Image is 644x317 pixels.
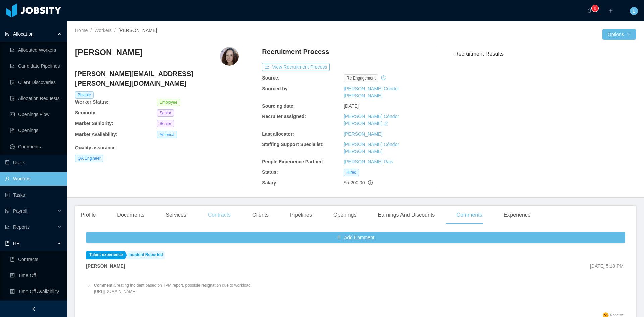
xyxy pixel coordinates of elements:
div: Experience [498,206,536,224]
div: Documents [112,206,150,224]
div: Profile [75,206,101,224]
b: Worker Status: [75,99,108,105]
b: Market Seniority: [75,121,113,126]
a: icon: file-doneAllocation Requests [10,92,62,105]
b: Recruiter assigned: [262,114,306,119]
span: L [633,7,635,15]
a: icon: line-chartCandidate Pipelines [10,59,62,73]
span: Employee [157,99,180,106]
a: icon: userWorkers [5,172,62,186]
span: Payroll [13,208,28,214]
span: Billable [75,91,94,99]
a: icon: idcardOpenings Flow [10,108,62,121]
a: icon: messageComments [10,140,62,153]
b: Salary: [262,180,278,186]
b: Sourcing date: [262,103,295,109]
img: 231facc0-7dd2-4d2a-a9cb-f84fa930361c_67fd986b8dcd2-400w.png [220,47,239,66]
b: Staffing Support Specialist: [262,142,324,147]
b: Sourced by: [262,86,289,91]
b: Last allocator: [262,131,294,137]
a: icon: profileTime Off [10,269,62,282]
h4: Recruitment Process [262,47,329,56]
b: Source: [262,75,279,81]
i: icon: history [381,75,386,80]
span: Negative [610,313,624,317]
h3: [PERSON_NAME] [75,47,143,58]
span: QA Engineer [75,155,103,162]
span: [PERSON_NAME] [118,28,157,33]
b: Seniority: [75,110,97,115]
i: icon: line-chart [5,225,10,229]
div: Clients [247,206,274,224]
span: info-circle [368,180,373,185]
span: Senior [157,120,174,127]
a: [PERSON_NAME] Rais [344,159,393,164]
span: Senior [157,109,174,117]
div: Comments [451,206,487,224]
a: Home [75,28,88,33]
a: icon: robotUsers [5,156,62,169]
b: Market Availability: [75,131,118,137]
i: icon: edit [384,121,388,126]
i: icon: bell [587,8,592,13]
div: Earnings And Discounts [372,206,440,224]
a: Incident Reported [125,251,165,259]
a: icon: bookContracts [10,253,62,266]
a: icon: exportView Recruitment Process [262,64,330,70]
a: icon: file-textOpenings [10,124,62,137]
button: Optionsicon: down [602,29,636,40]
a: icon: file-searchClient Discoveries [10,75,62,89]
span: America [157,131,177,138]
span: Reports [13,224,30,230]
i: icon: book [5,241,10,246]
sup: 0 [592,5,598,12]
i: icon: file-protect [5,209,10,213]
div: Contracts [203,206,236,224]
div: Openings [328,206,362,224]
a: [PERSON_NAME] [344,131,382,137]
span: $5,200.00 [344,180,365,186]
h3: Recruitment Results [454,50,636,58]
a: icon: profileTasks [5,188,62,202]
a: [PERSON_NAME] Cóndor [PERSON_NAME] [344,114,399,126]
span: Allocation [13,31,34,37]
li: Creating Incident based on TPM report, possible resignation due to workload [URL][DOMAIN_NAME] [93,282,251,295]
span: [DATE] 5:18 PM [590,263,624,269]
span: [DATE] [344,103,359,109]
b: Quality assurance : [75,145,117,150]
b: People Experience Partner: [262,159,323,164]
a: [PERSON_NAME] Cóndor [PERSON_NAME] [344,142,399,154]
span: / [114,28,116,33]
h4: [PERSON_NAME][EMAIL_ADDRESS][PERSON_NAME][DOMAIN_NAME] [75,69,239,88]
button: icon: exportView Recruitment Process [262,63,330,71]
a: icon: line-chartAllocated Workers [10,43,62,57]
a: Workers [94,28,112,33]
span: / [90,28,92,33]
span: Hired [344,169,359,176]
strong: [PERSON_NAME] [86,263,125,269]
i: icon: plus [608,8,613,13]
a: icon: profileTime Off Availability [10,285,62,298]
i: icon: solution [5,32,10,36]
button: icon: plusAdd Comment [86,232,625,243]
strong: Comment: [94,283,114,288]
div: Pipelines [285,206,317,224]
a: Talent experience [86,251,125,259]
div: Services [160,206,192,224]
b: Status: [262,169,278,175]
a: [PERSON_NAME] Cóndor [PERSON_NAME] [344,86,399,98]
span: re engagement [344,74,378,82]
span: HR [13,241,20,246]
